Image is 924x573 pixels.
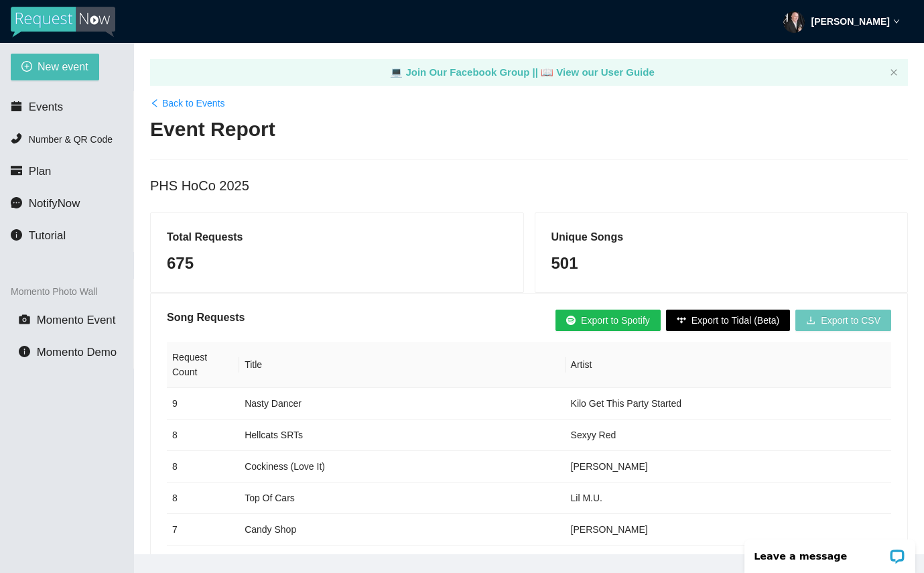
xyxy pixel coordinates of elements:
button: Export to Tidal (Beta) [666,310,791,331]
span: laptop [390,66,403,78]
span: message [11,197,22,208]
td: 7 [167,514,239,546]
span: NotifyNow [29,197,80,210]
span: laptop [541,66,553,78]
img: RequestNow [11,7,115,38]
td: [PERSON_NAME] [566,451,891,483]
span: Momento Event [37,314,116,326]
div: PHS HoCo 2025 [150,176,908,196]
strong: [PERSON_NAME] [811,16,890,27]
td: 8 [167,451,239,483]
td: 8 [167,483,239,514]
span: Number & QR Code [29,134,113,145]
td: 8 [167,420,239,451]
td: Kilo Get This Party Started [566,388,891,420]
button: Export to Spotify [555,310,661,331]
td: Hellcats SRTs [239,420,565,451]
th: Request Count [167,342,239,388]
td: [PERSON_NAME] [566,514,891,546]
span: New event [38,58,88,75]
span: Momento Demo [37,346,117,359]
th: Artist [566,342,891,388]
td: Nasty Dancer [239,388,565,420]
td: Candy Shop [239,514,565,546]
button: close [890,68,898,77]
h2: Event Report [150,116,908,143]
button: downloadExport to CSV [795,310,891,331]
span: down [893,18,900,25]
div: 501 [551,251,892,276]
td: Sexyy Red [566,420,891,451]
span: left [150,99,159,108]
span: phone [11,133,22,144]
span: Plan [29,165,52,178]
span: Tutorial [29,229,66,242]
span: plus-circle [21,61,32,74]
span: Export to Spotify [581,313,650,328]
span: Export to Tidal (Beta) [691,313,780,328]
td: 9 [167,388,239,420]
span: Events [29,101,63,113]
button: plus-circleNew event [11,54,99,80]
div: 675 [167,251,507,276]
h5: Total Requests [167,229,507,245]
a: leftBack to Events [150,96,224,111]
span: download [806,316,815,326]
iframe: LiveChat chat widget [736,531,924,573]
th: Title [239,342,565,388]
td: Cockiness (Love It) [239,451,565,483]
td: Top Of Cars [239,483,565,514]
h5: Song Requests [167,310,245,326]
a: laptop Join Our Facebook Group || [390,66,541,78]
span: credit-card [11,165,22,176]
span: camera [19,314,30,325]
a: laptop View our User Guide [541,66,655,78]
h5: Unique Songs [551,229,892,245]
span: close [890,68,898,76]
span: Export to CSV [821,313,880,328]
span: info-circle [11,229,22,241]
span: info-circle [19,346,30,357]
td: Lil M.U. [566,483,891,514]
span: calendar [11,101,22,112]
